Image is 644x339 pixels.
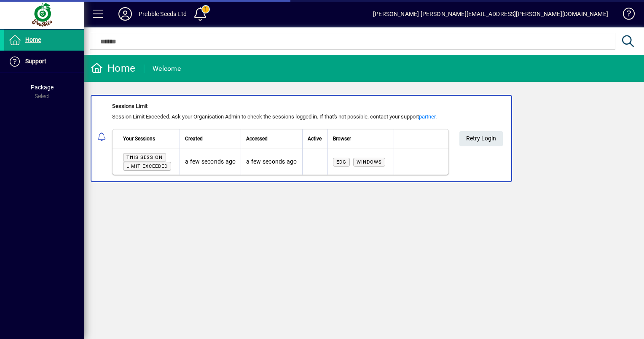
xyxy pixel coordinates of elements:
[91,62,135,75] div: Home
[25,36,41,43] span: Home
[112,113,449,121] div: Session Limit Exceeded. Ask your Organisation Admin to check the sessions logged in. If that's no...
[180,148,241,175] td: a few seconds ago
[308,134,322,143] span: Active
[241,148,302,175] td: a few seconds ago
[153,62,181,75] div: Welcome
[139,7,187,21] div: Prebble Seeds Ltd
[333,134,351,143] span: Browser
[357,159,382,165] span: Windows
[112,6,139,22] button: Profile
[25,58,46,65] span: Support
[126,155,163,160] span: This session
[419,113,435,120] a: partner
[336,159,346,165] span: Edg
[466,132,496,145] span: Retry Login
[31,84,54,91] span: Package
[617,2,633,29] a: Knowledge Base
[4,51,84,72] a: Support
[185,134,203,143] span: Created
[84,95,644,182] app-alert-notification-menu-item: Sessions Limit
[126,164,168,169] span: Limit exceeded
[373,7,608,21] div: [PERSON_NAME] [PERSON_NAME][EMAIL_ADDRESS][PERSON_NAME][DOMAIN_NAME]
[459,131,503,146] button: Retry Login
[123,134,155,143] span: Your Sessions
[112,102,449,110] div: Sessions Limit
[246,134,268,143] span: Accessed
